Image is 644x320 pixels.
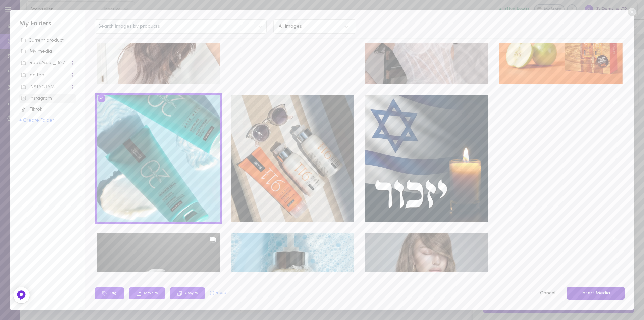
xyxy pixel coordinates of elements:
[98,24,160,29] span: Search images by products
[85,10,634,310] div: Search images by productsAll imagesTagMove toCopy to(1) ResetCancelInsert Media
[170,287,205,299] button: Copy to
[21,106,74,113] div: Tiktok
[536,286,559,301] button: Cancel
[21,48,74,55] div: My media
[21,37,74,44] div: Current product
[19,20,51,27] span: My Folders
[21,84,70,91] div: INSTAGRAM
[21,72,70,79] div: edited
[567,287,625,300] button: Insert Media
[95,287,124,299] button: Tag
[210,291,228,295] button: (1) Reset
[19,118,54,123] button: + Create Folder
[21,95,74,102] div: Instagram
[21,60,70,66] div: ReelsAsset_18272_7896
[279,24,302,29] div: All images
[16,290,26,300] img: Feedback Button
[129,287,165,299] button: Move to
